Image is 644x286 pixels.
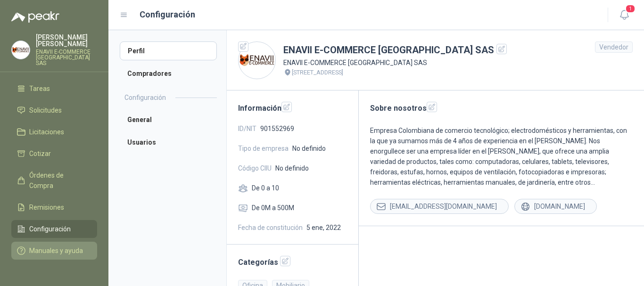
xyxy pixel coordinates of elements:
h2: Configuración [124,92,166,103]
p: Empresa Colombiana de comercio tecnológico; electrodomésticos y herramientas, con la que ya sumam... [370,125,633,188]
a: Configuración [11,220,97,238]
div: [EMAIL_ADDRESS][DOMAIN_NAME] [370,199,509,214]
p: ENAVII E-COMMERCE [GEOGRAPHIC_DATA] SAS [36,49,97,66]
span: No definido [292,143,326,154]
span: Manuales y ayuda [29,245,83,256]
span: ID/NIT [238,123,256,134]
a: Usuarios [120,133,217,152]
div: [DOMAIN_NAME] [514,199,597,214]
span: 901552969 [260,123,294,134]
span: Tipo de empresa [238,143,289,154]
span: Licitaciones [29,127,64,137]
h1: ENAVII E-COMMERCE [GEOGRAPHIC_DATA] SAS [283,43,507,57]
span: Cotizar [29,148,51,159]
span: 1 [625,4,636,13]
p: [PERSON_NAME] [PERSON_NAME] [36,34,97,47]
span: Fecha de constitución [238,222,303,233]
span: No definido [275,163,309,173]
p: [STREET_ADDRESS] [292,68,343,77]
button: 1 [616,7,633,24]
span: De 0 a 10 [252,183,279,193]
span: 5 ene, 2022 [306,222,341,233]
h2: Información [238,102,347,114]
img: Company Logo [12,41,30,59]
a: General [120,110,217,129]
a: Cotizar [11,145,97,163]
a: Remisiones [11,198,97,216]
h2: Sobre nosotros [370,102,633,114]
a: Compradores [120,64,217,83]
a: Licitaciones [11,123,97,141]
span: Tareas [29,83,50,94]
a: Manuales y ayuda [11,242,97,260]
a: Tareas [11,80,97,98]
span: De 0M a 500M [252,203,294,213]
h1: Configuración [140,8,195,21]
p: ENAVII E-COMMERCE [GEOGRAPHIC_DATA] SAS [283,57,507,68]
img: Company Logo [239,42,275,79]
a: Solicitudes [11,101,97,119]
span: Solicitudes [29,105,62,115]
span: Código CIIU [238,163,272,173]
span: Configuración [29,224,71,234]
a: Perfil [120,41,217,60]
a: Órdenes de Compra [11,166,97,195]
img: Logo peakr [11,11,59,23]
span: Órdenes de Compra [29,170,88,191]
h2: Categorías [238,256,347,268]
span: Remisiones [29,202,64,212]
div: Vendedor [595,41,633,53]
